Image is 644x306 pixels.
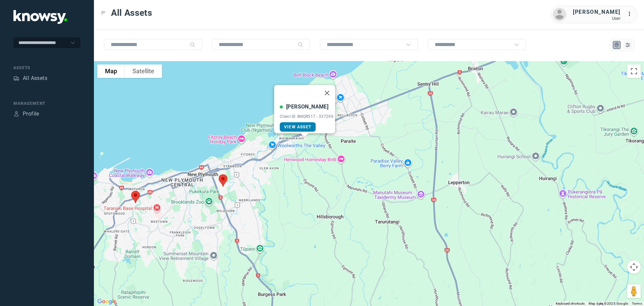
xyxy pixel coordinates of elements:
div: User [573,16,621,21]
div: Profile [13,111,19,117]
button: Drag Pegman onto the map to open Street View [627,285,641,298]
div: Search [190,42,195,47]
div: Assets [13,75,19,81]
a: View Asset [280,122,316,132]
div: : [627,10,635,19]
span: View Asset [284,125,311,129]
div: : [627,10,635,18]
button: Show satellite imagery [125,64,162,78]
a: AssetsAll Assets [13,74,47,82]
div: Management [13,100,80,106]
div: Client ID #MQR517 - 337299 [280,114,333,119]
div: [PERSON_NAME] [573,8,621,16]
img: Application Logo [13,10,67,24]
div: List [625,42,631,48]
tspan: ... [628,11,634,16]
a: Open this area in Google Maps (opens a new window) [96,297,118,306]
button: Close [319,85,335,101]
button: Show street map [97,64,125,78]
img: avatar.png [553,8,566,21]
span: Map data ©2025 Google [589,302,628,305]
a: ProfileProfile [13,110,39,118]
div: All Assets [23,74,47,82]
div: Profile [23,110,39,118]
span: All Assets [111,7,152,19]
div: Map [614,42,620,48]
button: Map camera controls [627,260,641,274]
div: [PERSON_NAME] [286,103,328,111]
div: Toggle Menu [101,10,106,15]
img: Google [96,297,118,306]
button: Toggle fullscreen view [627,64,641,78]
button: Keyboard shortcuts [556,301,585,306]
div: Search [298,42,303,47]
a: Terms (opens in new tab) [632,302,642,305]
div: Assets [13,65,80,71]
